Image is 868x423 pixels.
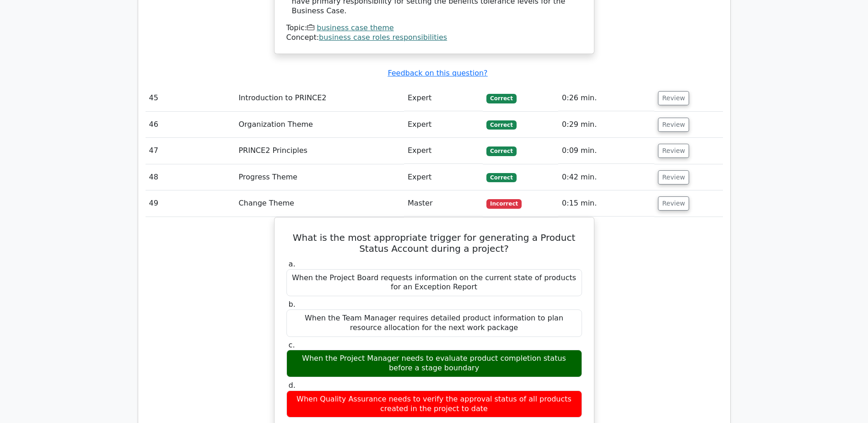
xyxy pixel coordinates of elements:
[146,190,235,217] td: 49
[388,69,487,77] a: Feedback on this question?
[286,269,582,297] div: When the Project Board requests information on the current state of products for an Exception Report
[235,190,404,217] td: Change Theme
[486,146,516,156] span: Correct
[658,144,689,158] button: Review
[286,33,582,43] div: Concept:
[658,118,689,132] button: Review
[404,85,483,111] td: Expert
[486,94,516,103] span: Correct
[235,138,404,164] td: PRINCE2 Principles
[235,112,404,138] td: Organization Theme
[658,170,689,184] button: Review
[286,390,582,418] div: When Quality Assurance needs to verify the approval status of all products created in the project...
[558,112,654,138] td: 0:29 min.
[486,173,516,182] span: Correct
[486,120,516,130] span: Correct
[558,190,654,217] td: 0:15 min.
[146,138,235,164] td: 47
[286,350,582,377] div: When the Project Manager needs to evaluate product completion status before a stage boundary
[146,85,235,111] td: 45
[404,164,483,190] td: Expert
[289,341,295,349] span: c.
[486,199,522,208] span: Incorrect
[558,138,654,164] td: 0:09 min.
[558,164,654,190] td: 0:42 min.
[404,190,483,217] td: Master
[235,85,404,111] td: Introduction to PRINCE2
[146,112,235,138] td: 46
[558,85,654,111] td: 0:26 min.
[404,138,483,164] td: Expert
[289,381,296,390] span: d.
[235,164,404,190] td: Progress Theme
[319,33,447,42] a: business case roles responsibilities
[404,112,483,138] td: Expert
[289,260,296,268] span: a.
[289,300,296,309] span: b.
[317,23,394,32] a: business case theme
[658,196,689,211] button: Review
[658,91,689,105] button: Review
[286,309,582,337] div: When the Team Manager requires detailed product information to plan resource allocation for the n...
[286,23,582,33] div: Topic:
[146,164,235,190] td: 48
[286,232,583,254] h5: What is the most appropriate trigger for generating a Product Status Account during a project?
